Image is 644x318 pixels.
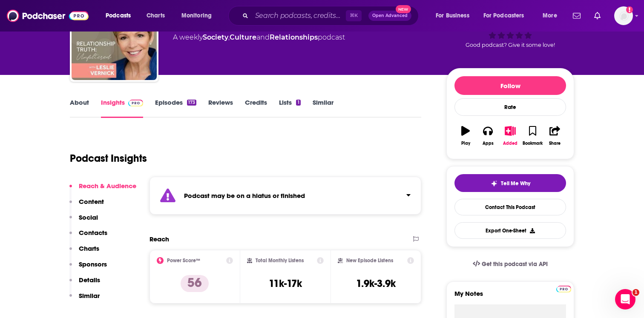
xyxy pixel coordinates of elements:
[483,141,494,146] div: Apps
[181,275,209,292] p: 56
[79,260,107,268] p: Sponsors
[69,244,99,260] button: Charts
[614,6,633,25] button: Show profile menu
[141,9,170,23] a: Charts
[454,98,566,116] div: Rate
[7,8,89,24] img: Podchaser - Follow, Share and Rate Podcasts
[184,192,305,200] strong: Podcast may be on a hiatus or finished
[252,9,346,23] input: Search podcasts, credits, & more...
[128,100,143,106] img: Podchaser Pro
[245,98,267,118] a: Credits
[626,6,633,13] svg: Email not verified
[79,213,98,221] p: Social
[147,10,165,22] span: Charts
[614,6,633,25] img: User Profile
[521,120,543,151] button: Bookmark
[236,6,427,26] div: Search podcasts, credits, & more...
[461,141,470,146] div: Play
[454,76,566,95] button: Follow
[614,6,633,25] span: Logged in as EllaRoseMurphy
[79,276,100,284] p: Details
[69,198,104,213] button: Content
[296,100,300,106] div: 1
[632,289,639,296] span: 1
[269,277,302,290] h3: 11k-17k
[556,286,571,292] img: Podchaser Pro
[466,42,555,48] span: Good podcast? Give it some love!
[372,14,408,18] span: Open Advanced
[569,9,584,23] a: Show notifications dropdown
[101,98,143,118] a: InsightsPodchaser Pro
[69,276,100,292] button: Details
[187,100,196,106] div: 173
[396,5,411,13] span: New
[503,141,517,146] div: Added
[544,120,566,151] button: Share
[228,33,230,41] span: ,
[482,261,548,268] span: Get this podcast via API
[549,141,561,146] div: Share
[454,120,477,151] button: Play
[454,174,566,192] button: tell me why sparkleTell Me Why
[356,277,396,290] h3: 1.9k-3.9k
[478,9,537,23] button: open menu
[181,10,212,22] span: Monitoring
[79,229,107,237] p: Contacts
[70,152,147,165] h1: Podcast Insights
[100,9,142,23] button: open menu
[466,254,555,275] a: Get this podcast via API
[173,32,345,43] div: A weekly podcast
[279,98,300,118] a: Lists1
[436,10,469,22] span: For Business
[106,10,131,22] span: Podcasts
[167,258,200,264] h2: Power Score™
[79,244,99,252] p: Charts
[69,213,98,229] button: Social
[368,11,411,21] button: Open AdvancedNew
[69,292,100,307] button: Similar
[346,258,393,264] h2: New Episode Listens
[501,180,530,187] span: Tell Me Why
[230,33,256,41] a: Culture
[69,229,107,244] button: Contacts
[175,9,223,23] button: open menu
[203,33,228,41] a: Society
[543,10,557,22] span: More
[79,198,104,206] p: Content
[454,222,566,239] button: Export One-Sheet
[69,260,107,276] button: Sponsors
[615,289,635,309] iframe: Intercom live chat
[454,199,566,215] a: Contact This Podcast
[79,182,136,190] p: Reach & Audience
[537,9,568,23] button: open menu
[69,182,136,198] button: Reach & Audience
[79,292,100,300] p: Similar
[149,177,421,215] section: Click to expand status details
[556,284,571,292] a: Pro website
[591,9,604,23] a: Show notifications dropdown
[256,258,304,264] h2: Total Monthly Listens
[491,180,497,187] img: tell me why sparkle
[270,33,318,41] a: Relationships
[499,120,521,151] button: Added
[483,10,524,22] span: For Podcasters
[155,98,196,118] a: Episodes173
[208,98,233,118] a: Reviews
[454,289,566,304] label: My Notes
[430,9,480,23] button: open menu
[477,120,499,151] button: Apps
[313,98,333,118] a: Similar
[256,33,270,41] span: and
[70,98,89,118] a: About
[149,235,169,243] h2: Reach
[346,10,362,21] span: ⌘ K
[523,141,543,146] div: Bookmark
